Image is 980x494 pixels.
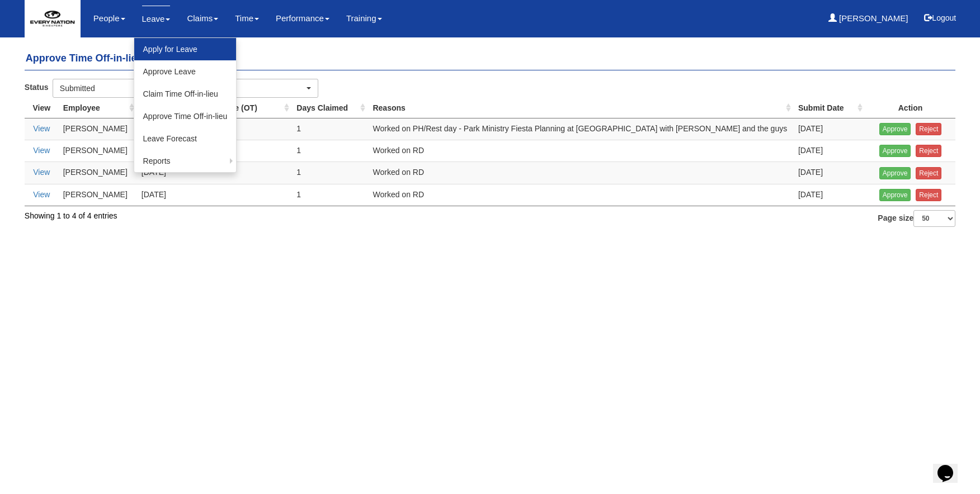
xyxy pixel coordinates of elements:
[33,168,50,177] a: View
[916,145,941,157] input: Reject
[134,38,237,60] a: Apply for Leave
[187,6,218,31] a: Claims
[794,162,865,184] td: [DATE]
[137,184,292,206] td: [DATE]
[879,123,911,135] input: Approve
[368,140,794,162] td: Worked on RD
[916,4,964,31] button: Logout
[59,184,137,206] td: [PERSON_NAME]
[142,6,171,32] a: Leave
[59,140,137,162] td: [PERSON_NAME]
[60,83,304,94] div: Submitted
[879,167,911,179] input: Approve
[916,189,941,201] input: Reject
[25,98,59,118] th: View
[235,6,259,31] a: Time
[134,83,237,105] a: Claim Time Off-in-lieu
[292,118,368,140] td: 1
[865,98,955,118] th: Action
[913,210,955,227] select: Page size
[368,184,794,206] td: Worked on RD
[33,146,50,155] a: View
[137,162,292,184] td: [DATE]
[134,150,237,172] a: Reports
[368,118,794,140] td: Worked on PH/Rest day - Park Ministry Fiesta Planning at [GEOGRAPHIC_DATA] with [PERSON_NAME] and...
[794,140,865,162] td: [DATE]
[879,145,911,157] input: Approve
[828,6,908,31] a: [PERSON_NAME]
[134,105,237,127] a: Approve Time Off-in-lieu
[933,449,969,483] iframe: chat widget
[292,162,368,184] td: 1
[292,140,368,162] td: 1
[916,123,941,135] input: Reject
[794,118,865,140] td: [DATE]
[134,127,237,150] a: Leave Forecast
[25,47,955,70] h4: Approve Time Off-in-lieu Claims
[25,79,53,95] label: Status
[33,124,50,133] a: View
[134,60,237,83] a: Approve Leave
[59,162,137,184] td: [PERSON_NAME]
[292,184,368,206] td: 1
[59,98,137,118] th: Employee : activate to sort column ascending
[878,210,955,227] label: Page size
[33,190,50,199] a: View
[879,189,911,201] input: Approve
[368,98,794,118] th: Reasons : activate to sort column ascending
[794,98,865,118] th: Submit Date : activate to sort column ascending
[916,167,941,179] input: Reject
[368,162,794,184] td: Worked on RD
[93,6,125,31] a: People
[276,6,329,31] a: Performance
[292,98,368,118] th: Days Claimed : activate to sort column ascending
[794,184,865,206] td: [DATE]
[53,79,318,98] button: Submitted
[346,6,382,31] a: Training
[59,118,137,140] td: [PERSON_NAME]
